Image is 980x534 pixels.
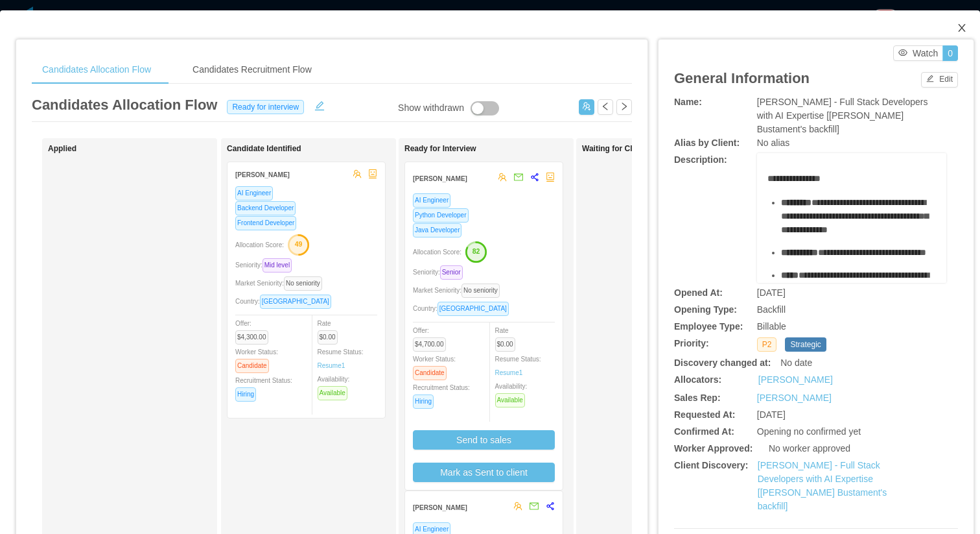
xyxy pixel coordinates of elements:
b: Opening Type: [674,304,737,315]
article: General Information [674,67,810,89]
span: Offer: [413,327,451,348]
b: Name: [674,97,702,107]
b: Priority: [674,338,709,348]
span: share-alt [546,502,555,511]
span: Seniority: [235,261,297,269]
button: 0 [942,45,958,61]
a: [PERSON_NAME] [757,393,832,403]
div: Candidates Recruitment Flow [182,55,322,84]
strong: [PERSON_NAME] [235,171,290,178]
span: Resume Status: [318,348,364,369]
span: Allocation Score: [235,241,284,249]
a: [PERSON_NAME] - Full Stack Developers with AI Expertise [[PERSON_NAME] Bustament's backfill] [758,460,887,511]
span: Python Developer [413,208,469,223]
div: rdw-editor [767,172,937,302]
b: Worker Approved: [674,443,752,454]
span: Rate [318,320,343,341]
span: Hiring [235,387,256,402]
b: Confirmed At: [674,426,734,437]
span: [GEOGRAPHIC_DATA] [437,302,509,316]
span: Rate [495,327,520,348]
span: team [498,173,507,182]
button: icon: usergroup-add [579,99,594,115]
text: 49 [295,240,303,248]
span: Allocation Score: [413,249,461,256]
span: Seniority: [413,269,468,276]
button: icon: editEdit [921,72,958,88]
span: No alias [757,138,790,148]
b: Requested At: [674,409,735,420]
span: Resume Status: [495,356,541,376]
div: rdw-wrapper [757,153,946,283]
span: No seniority [284,276,322,291]
span: Country: [235,298,336,305]
span: Opening no confirmed yet [757,426,861,437]
span: Availability: [318,376,353,396]
button: Mark as Sent to client [413,463,555,482]
span: Billable [757,321,786,332]
article: Candidates Allocation Flow [32,94,217,115]
b: Opened At: [674,287,723,298]
span: Backfill [757,304,786,315]
a: Resume1 [495,368,523,378]
span: [PERSON_NAME] - Full Stack Developers with AI Expertise [[PERSON_NAME] Bustament's backfill] [757,97,928,134]
button: icon: edit [309,98,330,111]
button: Close [944,10,980,47]
span: Worker Status: [235,348,278,369]
i: icon: close [957,23,967,33]
span: No seniority [461,284,500,298]
span: $0.00 [318,330,338,345]
span: Candidate [235,359,269,373]
span: Available [318,386,347,400]
span: robot [546,173,555,182]
b: Allocators: [674,374,721,385]
span: Frontend Developer [235,216,296,230]
h1: Candidate Identified [227,144,408,154]
span: No date [780,358,812,368]
span: No worker approved [769,443,850,454]
span: team [513,502,522,511]
span: Recruitment Status: [235,377,292,398]
button: 82 [461,241,487,261]
button: mail [522,496,539,517]
span: AI Engineer [235,186,273,200]
span: Candidate [413,366,447,380]
span: [DATE] [757,287,786,298]
button: icon: eyeWatch [893,45,943,61]
span: Java Developer [413,223,461,237]
button: Send to sales [413,430,555,450]
a: [PERSON_NAME] [758,373,833,387]
span: Country: [413,305,514,312]
span: Available [495,393,525,407]
span: $4,700.00 [413,337,446,352]
b: Employee Type: [674,321,743,332]
span: $0.00 [495,337,515,352]
span: Worker Status: [413,356,456,376]
div: Show withdrawn [398,101,464,115]
span: Recruitment Status: [413,384,470,405]
span: Strategic [785,337,826,352]
text: 82 [472,247,480,255]
span: [GEOGRAPHIC_DATA] [260,295,331,309]
span: Availability: [495,383,530,404]
button: icon: right [616,99,632,115]
span: AI Engineer [413,193,450,208]
span: team [353,169,362,178]
b: Sales Rep: [674,393,721,403]
h1: Applied [48,144,229,154]
button: icon: left [598,99,613,115]
span: [DATE] [757,409,786,420]
b: Alias by Client: [674,138,740,148]
b: Discovery changed at: [674,358,771,368]
span: Offer: [235,320,274,341]
span: Market Seniority: [235,280,327,287]
span: $4,300.00 [235,330,268,345]
button: 49 [284,234,310,254]
h1: Ready for Interview [404,144,586,154]
h1: Waiting for Client Approval [582,144,764,154]
span: robot [368,169,377,178]
button: mail [507,167,524,188]
b: Client Discovery: [674,460,748,470]
strong: [PERSON_NAME] [413,175,467,182]
span: Senior [440,265,463,280]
